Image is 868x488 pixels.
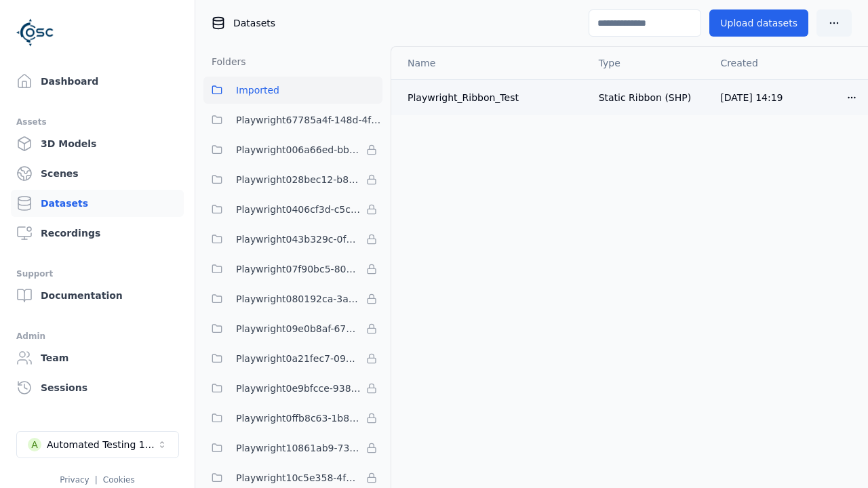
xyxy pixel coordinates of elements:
span: Playwright0406cf3d-c5c6-4809-a891-d4d7aaf60441 [236,201,361,218]
button: Playwright07f90bc5-80d1-4d58-862e-051c9f56b799 [203,256,382,283]
a: Privacy [60,475,89,485]
th: Name [391,47,588,79]
span: Playwright10c5e358-4f76-4599-baaf-fd5b2776e6be [236,470,361,486]
a: Scenes [11,160,184,187]
span: Playwright0ffb8c63-1b89-42f9-8930-08c6864de4e8 [236,410,361,426]
span: Datasets [233,16,275,30]
span: | [95,475,98,485]
button: Playwright67785a4f-148d-4fca-8377-30898b20f4a2 [203,106,382,134]
span: Playwright09e0b8af-6797-487c-9a58-df45af994400 [236,321,361,337]
button: Select a workspace [16,431,179,458]
span: Playwright080192ca-3ab8-4170-8689-2c2dffafb10d [236,291,361,307]
button: Playwright006a66ed-bbfa-4b84-a6f2-8b03960da6f1 [203,136,382,163]
span: Playwright10861ab9-735f-4df9-aafe-eebd5bc866d9 [236,440,361,456]
button: Playwright028bec12-b853-4041-8716-f34111cdbd0b [203,166,382,193]
a: Documentation [11,282,184,309]
a: Datasets [11,190,184,217]
button: Playwright0ffb8c63-1b89-42f9-8930-08c6864de4e8 [203,405,382,432]
div: A [28,438,41,451]
th: Created [709,47,835,79]
button: Upload datasets [709,9,808,37]
button: Playwright080192ca-3ab8-4170-8689-2c2dffafb10d [203,285,382,312]
div: Automated Testing 1 - Playwright [47,438,157,451]
th: Type [588,47,710,79]
button: Imported [203,77,382,104]
a: Dashboard [11,68,184,95]
div: Admin [16,328,178,344]
div: Assets [16,114,178,130]
button: Playwright09e0b8af-6797-487c-9a58-df45af994400 [203,315,382,342]
button: Playwright043b329c-0fea-4eef-a1dd-c1b85d96f68d [203,226,382,253]
span: Playwright0e9bfcce-9385-4655-aad9-5e1830d0cbce [236,380,361,396]
a: Recordings [11,220,184,247]
div: Playwright_Ribbon_Test [408,91,577,104]
span: Playwright67785a4f-148d-4fca-8377-30898b20f4a2 [236,112,382,128]
a: Team [11,344,184,371]
span: Playwright006a66ed-bbfa-4b84-a6f2-8b03960da6f1 [236,142,361,158]
span: Playwright043b329c-0fea-4eef-a1dd-c1b85d96f68d [236,231,361,247]
div: Support [16,266,178,282]
button: Playwright0a21fec7-093e-446e-ac90-feefe60349da [203,345,382,372]
td: Static Ribbon (SHP) [588,79,710,115]
a: Cookies [103,475,135,485]
span: Playwright028bec12-b853-4041-8716-f34111cdbd0b [236,171,361,188]
button: Playwright10861ab9-735f-4df9-aafe-eebd5bc866d9 [203,434,382,462]
span: Playwright07f90bc5-80d1-4d58-862e-051c9f56b799 [236,261,361,277]
button: Playwright0406cf3d-c5c6-4809-a891-d4d7aaf60441 [203,196,382,223]
span: Playwright0a21fec7-093e-446e-ac90-feefe60349da [236,350,361,367]
a: 3D Models [11,130,184,157]
button: Playwright0e9bfcce-9385-4655-aad9-5e1830d0cbce [203,375,382,402]
a: Sessions [11,374,184,401]
span: Imported [236,82,279,98]
img: Logo [16,14,54,52]
span: [DATE] 14:19 [720,92,783,103]
h3: Folders [203,55,246,68]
